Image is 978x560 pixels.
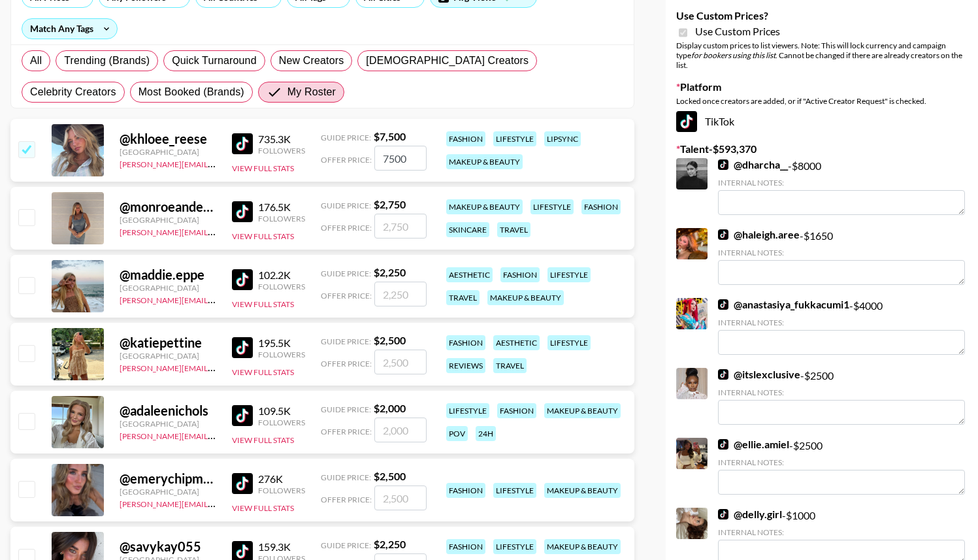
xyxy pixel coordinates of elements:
[718,508,782,521] a: @delly.girl
[718,368,800,381] a: @itslexclusive
[718,228,965,285] div: - $ 1650
[120,267,216,283] div: @ maddie.eppe
[258,282,305,291] div: Followers
[120,429,313,441] a: [PERSON_NAME][EMAIL_ADDRESS][DOMAIN_NAME]
[718,509,728,519] img: TikTok
[321,133,371,142] span: Guide Price:
[232,299,294,309] button: View Full Stats
[321,223,372,233] span: Offer Price:
[497,222,530,237] div: travel
[120,361,313,373] a: [PERSON_NAME][EMAIL_ADDRESS][DOMAIN_NAME]
[120,293,313,305] a: [PERSON_NAME][EMAIL_ADDRESS][DOMAIN_NAME]
[321,427,372,436] span: Offer Price:
[446,290,480,305] div: travel
[374,418,427,442] input: 2,000
[30,84,116,100] span: Celebrity Creators
[287,84,336,100] span: My Roster
[446,154,523,169] div: makeup & beauty
[120,131,216,147] div: @ khloee_reese
[374,486,427,510] input: 2,500
[321,337,371,346] span: Guide Price:
[547,267,591,282] div: lifestyle
[493,539,536,554] div: lifestyle
[676,142,968,156] label: Talent - $ 593,370
[718,178,965,188] div: Internal Notes:
[120,497,313,509] a: [PERSON_NAME][EMAIL_ADDRESS][DOMAIN_NAME]
[544,131,581,146] div: lipsync
[120,199,216,215] div: @ monroeandersonn
[718,457,965,467] div: Internal Notes:
[718,228,800,241] a: @haleigh.aree
[718,298,965,355] div: - $ 4000
[22,19,117,39] div: Match Any Tags
[258,337,305,350] div: 195.5K
[232,367,294,377] button: View Full Stats
[321,269,371,278] span: Guide Price:
[446,335,485,350] div: fashion
[120,470,216,487] div: @ emerychipman
[497,403,536,418] div: fashion
[493,483,536,498] div: lifestyle
[258,486,305,495] div: Followers
[258,133,305,146] div: 735.3K
[446,131,485,146] div: fashion
[718,158,788,171] a: @dharcha__
[718,248,965,257] div: Internal Notes:
[544,539,621,554] div: makeup & beauty
[544,483,621,498] div: makeup & beauty
[446,483,485,498] div: fashion
[279,53,344,69] span: New Creators
[718,368,965,425] div: - $ 2500
[718,387,965,397] div: Internal Notes:
[120,538,216,555] div: @ savykay055
[446,222,489,237] div: skincare
[321,495,372,504] span: Offer Price:
[374,538,406,550] strong: $ 2,250
[718,439,728,450] img: TikTok
[676,41,968,70] div: Display custom prices to list viewers. Note: This will lock currency and campaign type . Cannot b...
[446,199,523,214] div: makeup & beauty
[232,163,294,173] button: View Full Stats
[374,402,406,414] strong: $ 2,000
[718,158,965,215] div: - $ 8000
[695,25,780,38] span: Use Custom Prices
[232,473,253,494] img: TikTok
[530,199,574,214] div: lifestyle
[232,133,253,154] img: TikTok
[718,159,728,170] img: TikTok
[258,146,305,156] div: Followers
[321,201,371,210] span: Guide Price:
[718,438,789,451] a: @ellie.amiel
[232,337,253,358] img: TikTok
[544,403,621,418] div: makeup & beauty
[64,53,150,69] span: Trending (Brands)
[676,111,697,132] img: TikTok
[691,50,775,60] em: for bookers using this list
[374,334,406,346] strong: $ 2,500
[120,419,216,429] div: [GEOGRAPHIC_DATA]
[120,147,216,157] div: [GEOGRAPHIC_DATA]
[374,146,427,171] input: 7,500
[258,201,305,214] div: 176.5K
[366,53,529,69] span: [DEMOGRAPHIC_DATA] Creators
[321,472,371,482] span: Guide Price:
[321,155,372,165] span: Offer Price:
[258,404,305,418] div: 109.5K
[581,199,621,214] div: fashion
[258,350,305,359] div: Followers
[493,335,540,350] div: aesthetic
[321,404,371,414] span: Guide Price:
[232,503,294,513] button: View Full Stats
[718,369,728,380] img: TikTok
[120,487,216,497] div: [GEOGRAPHIC_DATA]
[676,80,968,93] label: Platform
[120,225,313,237] a: [PERSON_NAME][EMAIL_ADDRESS][DOMAIN_NAME]
[374,198,406,210] strong: $ 2,750
[676,111,968,132] div: TikTok
[258,214,305,223] div: Followers
[493,358,527,373] div: travel
[139,84,244,100] span: Most Booked (Brands)
[120,157,313,169] a: [PERSON_NAME][EMAIL_ADDRESS][DOMAIN_NAME]
[718,298,849,311] a: @anastasiya_fukkacumi1
[446,267,493,282] div: aesthetic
